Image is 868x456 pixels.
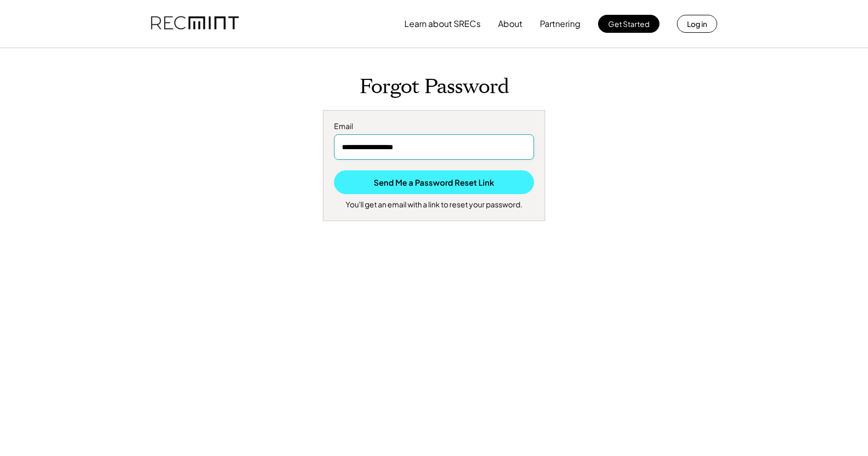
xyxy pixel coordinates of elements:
button: Partnering [540,13,581,34]
button: Learn about SRECs [404,13,481,34]
button: Get Started [598,15,659,33]
div: You'll get an email with a link to reset your password. [346,199,522,210]
button: Send Me a Password Reset Link [334,170,534,194]
h1: Forgot Password [106,75,762,99]
button: Log in [677,15,717,33]
div: Email [334,121,534,132]
button: About [498,13,522,34]
img: recmint-logotype%403x.png [151,6,239,42]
